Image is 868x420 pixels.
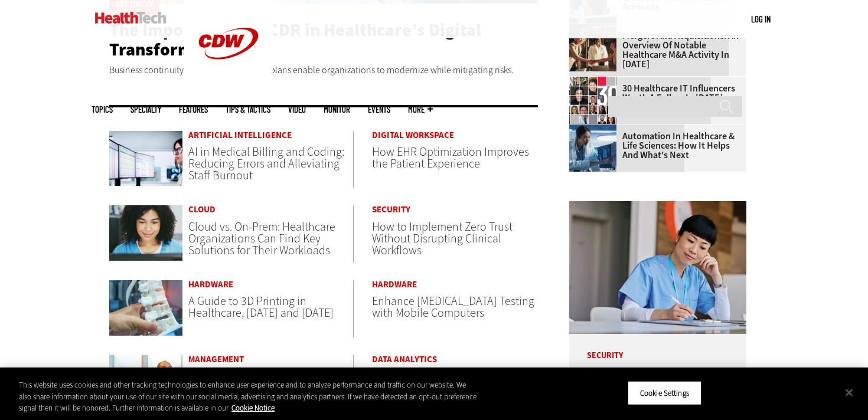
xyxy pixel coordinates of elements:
a: Management [188,355,353,364]
a: Features [179,105,208,114]
a: A Guide to 3D Printing in Healthcare, [DATE] and [DATE] [188,293,334,321]
a: Data Analytics [372,355,537,364]
div: User menu [751,13,771,25]
img: medical billing and coding [109,131,182,186]
a: How EHR Optimization Improves the Patient Experience [372,144,529,172]
span: More [408,105,433,114]
div: This website uses cookies and other tracking technologies to enhance user experience and to analy... [19,379,478,414]
p: Security [569,334,746,360]
a: Automation in Healthcare & Life Sciences: How It Helps and What's Next [569,132,739,160]
a: Enhance [MEDICAL_DATA] Testing with Mobile Computers [372,293,534,321]
a: Cloud vs. On-Prem: Healthcare Organizations Can Find Key Solutions for Their Workloads [188,219,335,258]
img: Photography by Robert Seale [109,355,182,411]
button: Cookie Settings [628,380,701,405]
a: Security [372,205,537,214]
img: Home [95,12,167,24]
a: AI in Medical Billing and Coding: Reducing Errors and Alleviating Staff Burnout [188,144,344,183]
a: MonITor [324,105,350,114]
a: Improving Cybersecurity Training for Healthcare Staff [587,366,722,395]
img: nurse studying on computer [569,201,746,334]
span: Specialty [130,105,161,114]
a: CDW [184,78,273,90]
a: Hardware [372,280,537,289]
a: Tips & Tactics [226,105,270,114]
a: Events [368,105,390,114]
img: collage of influencers [569,77,616,124]
a: Artificial Intelligence [188,131,353,140]
a: How to Implement Zero Trust Without Disrupting Clinical Workflows [372,219,513,258]
a: Hardware [188,280,353,289]
a: Digital Workspace [372,131,537,140]
img: 3D spinal column [109,280,182,336]
a: More information about your privacy [231,403,275,413]
a: Log in [751,14,771,24]
img: medical researchers looks at images on a monitor in a lab [569,124,616,172]
button: Close [836,379,862,405]
span: Topics [92,105,113,114]
a: Video [288,105,306,114]
a: Cloud [188,205,353,214]
a: medical researchers looks at images on a monitor in a lab [569,124,622,134]
img: Doctor using computer [109,205,182,261]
